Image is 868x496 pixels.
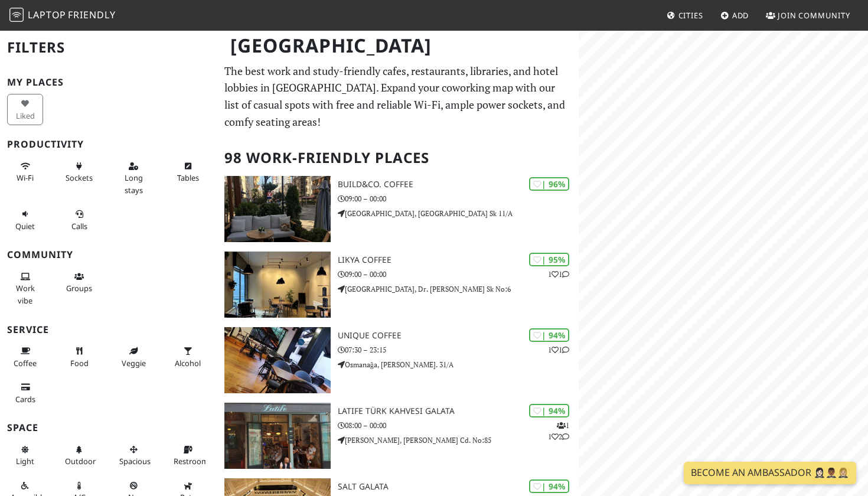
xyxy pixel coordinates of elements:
img: Build&Co. Coffee [224,176,331,242]
h3: Service [7,324,210,335]
span: Veggie [122,358,146,368]
div: | 96% [529,177,569,191]
span: Laptop [28,8,66,21]
button: Tables [170,156,206,188]
span: Work-friendly tables [177,172,199,183]
span: Add [732,10,749,21]
span: Join Community [778,10,850,21]
button: Wi-Fi [7,156,43,188]
span: Stable Wi-Fi [17,172,34,183]
span: People working [16,283,35,305]
a: Cities [662,5,708,26]
h2: 98 Work-Friendly Places [224,140,572,176]
span: Power sockets [66,172,93,183]
h3: Latife Türk Kahvesi Galata [338,406,579,416]
p: 1 1 [548,269,569,280]
div: | 95% [529,253,569,266]
h2: Filters [7,30,210,66]
span: Spacious [119,456,151,466]
h1: [GEOGRAPHIC_DATA] [221,30,577,62]
div: | 94% [529,404,569,417]
span: Long stays [125,172,143,195]
button: Outdoor [61,440,97,471]
button: Spacious [116,440,152,471]
a: LaptopFriendly LaptopFriendly [9,5,116,26]
p: 07:30 – 23:15 [338,344,579,355]
button: Groups [61,267,97,298]
img: Latife Türk Kahvesi Galata [224,403,331,469]
button: Food [61,341,97,373]
a: Likya Coffee | 95% 11 Likya Coffee 09:00 – 00:00 [GEOGRAPHIC_DATA], Dr. [PERSON_NAME] Sk No:6 [217,252,579,318]
p: 08:00 – 00:00 [338,420,579,431]
img: LaptopFriendly [9,8,24,22]
a: Latife Türk Kahvesi Galata | 94% 112 Latife Türk Kahvesi Galata 08:00 – 00:00 [PERSON_NAME], [PER... [217,403,579,469]
h3: Community [7,249,210,260]
button: Restroom [170,440,206,471]
p: Osmanağa, [PERSON_NAME]. 31/A [338,359,579,370]
img: Unique Coffee [224,327,331,393]
button: Work vibe [7,267,43,310]
button: Veggie [116,341,152,373]
p: 1 1 [548,344,569,355]
span: Quiet [15,221,35,231]
button: Coffee [7,341,43,373]
div: | 94% [529,479,569,493]
h3: Build&Co. Coffee [338,180,579,190]
a: Add [716,5,754,26]
span: Outdoor area [65,456,96,466]
div: | 94% [529,328,569,342]
h3: Unique Coffee [338,331,579,341]
a: Unique Coffee | 94% 11 Unique Coffee 07:30 – 23:15 Osmanağa, [PERSON_NAME]. 31/A [217,327,579,393]
button: Sockets [61,156,97,188]
a: Become an Ambassador 🤵🏻‍♀️🤵🏾‍♂️🤵🏼‍♀️ [684,462,856,484]
p: The best work and study-friendly cafes, restaurants, libraries, and hotel lobbies in [GEOGRAPHIC_... [224,63,572,130]
p: 1 1 2 [548,420,569,442]
span: Coffee [14,358,37,368]
h3: Likya Coffee [338,255,579,265]
button: Alcohol [170,341,206,373]
h3: SALT Galata [338,482,579,492]
button: Calls [61,204,97,236]
a: Join Community [761,5,855,26]
button: Quiet [7,204,43,236]
span: Restroom [174,456,208,466]
p: [GEOGRAPHIC_DATA], Dr. [PERSON_NAME] Sk No:6 [338,283,579,295]
a: Build&Co. Coffee | 96% Build&Co. Coffee 09:00 – 00:00 [GEOGRAPHIC_DATA], [GEOGRAPHIC_DATA] Sk 11/A [217,176,579,242]
p: 09:00 – 00:00 [338,269,579,280]
button: Cards [7,377,43,409]
span: Credit cards [15,394,35,404]
span: Natural light [16,456,34,466]
span: Video/audio calls [71,221,87,231]
button: Light [7,440,43,471]
img: Likya Coffee [224,252,331,318]
p: 09:00 – 00:00 [338,193,579,204]
p: [GEOGRAPHIC_DATA], [GEOGRAPHIC_DATA] Sk 11/A [338,208,579,219]
h3: My Places [7,77,210,88]
p: [PERSON_NAME], [PERSON_NAME] Cd. No:85 [338,435,579,446]
span: Friendly [68,8,115,21]
span: Cities [678,10,703,21]
h3: Productivity [7,139,210,150]
button: Long stays [116,156,152,200]
h3: Space [7,422,210,433]
span: Alcohol [175,358,201,368]
span: Food [70,358,89,368]
span: Group tables [66,283,92,293]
